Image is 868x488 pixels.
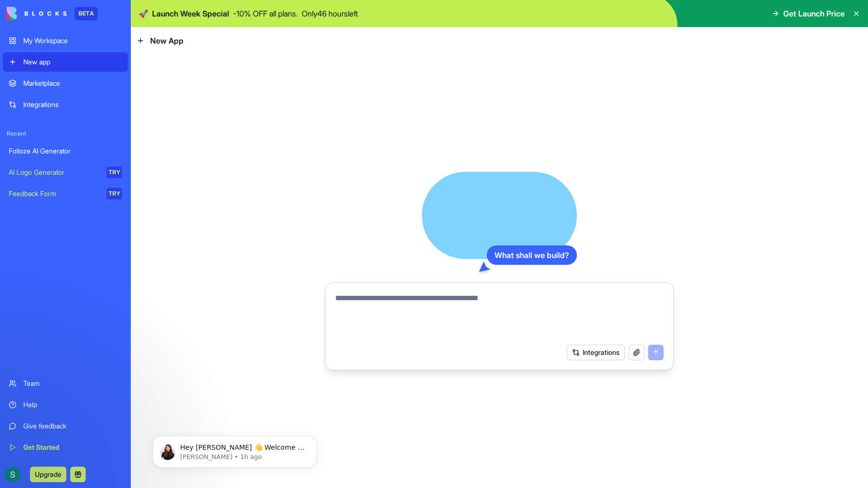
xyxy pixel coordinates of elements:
div: Give feedback [23,421,122,431]
div: Help [23,400,122,410]
iframe: Intercom notifications message [138,415,332,483]
a: Marketplace [3,74,128,93]
span: Launch Week Special [152,8,229,19]
div: Get Started [23,442,122,452]
div: AI Logo Generator [9,168,100,177]
a: Give feedback [3,416,128,436]
a: AI Logo GeneratorTRY [3,163,128,182]
div: My Workspace [23,36,122,46]
a: New app [3,52,128,72]
p: Only 46 hours left [302,8,358,19]
div: Integrations [23,100,122,109]
a: BETA [7,7,98,20]
img: ACg8ocL7dLGPfyQNDcACwQ6_9-wvuMp_eDaN8x775z5Mus8uNywQsA=s96-c [5,467,20,482]
a: Folloze AI Generator [3,141,128,161]
div: Feedback Form [9,189,100,198]
span: 🚀 [139,8,148,19]
div: New app [23,57,122,67]
a: Feedback FormTRY [3,184,128,203]
div: TRY [107,188,122,199]
div: Folloze AI Generator [9,146,122,156]
div: What shall we build? [487,245,577,265]
img: logo [7,7,67,20]
a: Help [3,395,128,414]
button: Upgrade [30,467,66,482]
button: Integrations [567,345,625,360]
div: TRY [107,167,122,178]
a: Get Started [3,438,128,457]
div: Team [23,379,122,388]
span: New App [150,35,184,46]
a: Integrations [3,95,128,114]
a: Team [3,374,128,393]
p: - 10 % OFF all plans. [233,8,298,19]
span: Recent [3,130,128,137]
div: BETA [75,7,98,20]
a: My Workspace [3,31,128,50]
div: Marketplace [23,78,122,88]
a: Upgrade [30,469,66,479]
span: Get Launch Price [783,8,845,19]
